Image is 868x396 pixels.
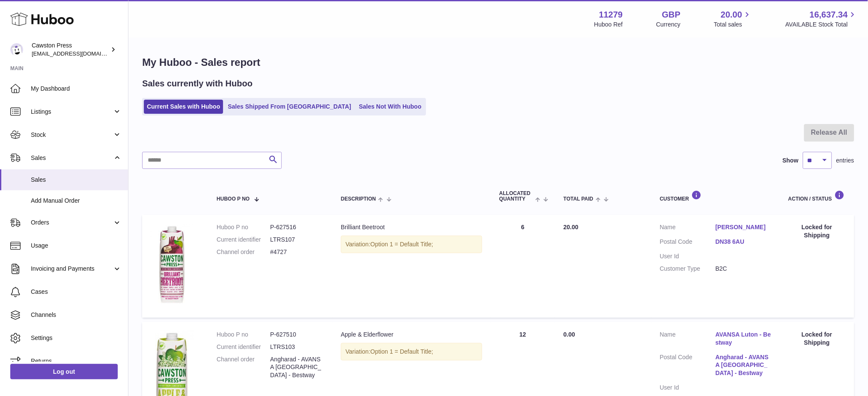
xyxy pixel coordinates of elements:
div: Huboo Ref [594,21,623,29]
span: Cases [31,288,122,296]
span: 16,637.34 [810,9,848,21]
div: Currency [656,21,681,29]
span: Sales [31,154,113,162]
span: 20.00 [721,9,742,21]
strong: GBP [662,9,680,21]
strong: 11279 [599,9,623,21]
span: Settings [31,334,122,342]
span: Orders [31,219,113,227]
span: Listings [31,108,113,116]
a: Log out [10,364,118,379]
img: internalAdmin-11279@internal.huboo.com [10,43,23,56]
a: 16,637.34 AVAILABLE Stock Total [785,9,858,29]
a: 20.00 Total sales [714,9,752,29]
span: Usage [31,242,122,250]
span: Sales [31,176,122,184]
div: Cawston Press [32,41,109,58]
span: Invoicing and Payments [31,265,113,273]
span: [EMAIL_ADDRESS][DOMAIN_NAME] [32,50,126,57]
span: Add Manual Order [31,197,122,205]
span: Stock [31,131,113,139]
span: AVAILABLE Stock Total [785,21,858,29]
span: Returns [31,357,122,365]
span: My Dashboard [31,85,122,93]
span: Channels [31,311,122,319]
span: Total sales [714,21,752,29]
